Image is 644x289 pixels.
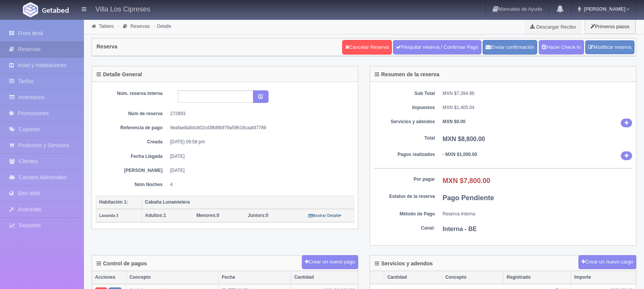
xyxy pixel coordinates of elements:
dt: Fecha Llegada [101,153,163,160]
dd: Reserva Interna [443,211,632,217]
dt: Servicios y adendos [374,119,435,125]
span: 1 [145,213,166,218]
span: 0 [196,213,219,218]
dt: [PERSON_NAME] [101,167,163,174]
b: Pago Pendiente [443,194,494,202]
dt: Total [374,135,435,141]
small: Lavanda 3 [99,214,118,218]
a: Reservas [130,24,150,29]
th: Cantidad [384,271,442,284]
th: Acciones [92,271,126,284]
dt: Núm de reserva [101,111,163,117]
span: [PERSON_NAME] [582,6,625,12]
h4: Resumen de la reserva [375,72,440,77]
button: Primeros pasos [584,19,636,34]
span: 0 [248,213,269,218]
dt: Sub Total [374,90,435,97]
img: Getabed [42,7,69,13]
strong: Menores: [196,213,217,218]
dt: Creada [101,139,163,145]
dt: Impuestos [374,104,435,111]
th: Concepto [442,271,504,284]
h4: Servicios y adendos [375,261,433,267]
li: Detalle [152,22,173,30]
dd: 9eafae8a8dcb02cd3fb8fb979a59619caafd7789 [170,125,348,131]
dt: Núm. reserva interna [101,90,163,97]
a: Tablero [99,24,114,29]
a: Hacer Check-In [539,40,584,55]
th: Importe [571,271,636,284]
th: Cantidad [291,271,358,284]
dt: Referencia de pago [101,125,163,131]
img: Getabed [23,2,38,17]
strong: Juniors: [248,213,266,218]
dt: Método de Pago [374,211,435,217]
dd: MXN $1,405.04 [443,104,632,111]
a: Mostrar Detalle [308,213,341,218]
small: Mostrar Detalle [308,214,341,218]
a: Modificar reserva [585,40,634,55]
a: Finiquitar reserva / Confirmar Pago [393,40,481,55]
dt: Estatus de la reserva [374,193,435,200]
b: Habitación 1: [99,199,128,205]
dd: [DATE] 09:58 pm [170,139,348,145]
dt: Núm Noches [101,181,163,188]
a: Cancelar Reserva [342,40,392,55]
dt: Pagos realizados [374,151,435,158]
strong: Adultos: [145,213,164,218]
dd: [DATE] [170,167,348,174]
th: Registrado [504,271,571,284]
a: Descargar Recibo [526,19,580,34]
button: Crear un nuevo cargo [578,255,636,269]
th: Concepto [126,271,219,284]
th: Cabaña Lunamielera [142,196,354,209]
dd: 4 [170,181,348,188]
b: Interna - BE [443,226,477,232]
dd: [DATE] [170,153,348,160]
dd: MXN $7,394.96 [443,90,632,97]
h4: Control de pagos [97,261,147,267]
b: MXN $8,800.00 [443,136,485,142]
h4: Reserva [97,44,118,50]
b: MXN $0.00 [443,119,465,124]
dt: Por pagar [374,176,435,183]
button: Crear un nuevo pago [302,255,358,269]
h4: Detalle General [97,72,142,77]
dt: Canal: [374,225,435,231]
button: Enviar confirmación [483,40,537,55]
b: MXN $7,800.00 [443,177,490,185]
dd: 272893 [170,111,348,117]
b: - MXN $1,000.00 [443,152,477,157]
th: Fecha [219,271,291,284]
h4: Villa Los Cipreses [95,4,150,13]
